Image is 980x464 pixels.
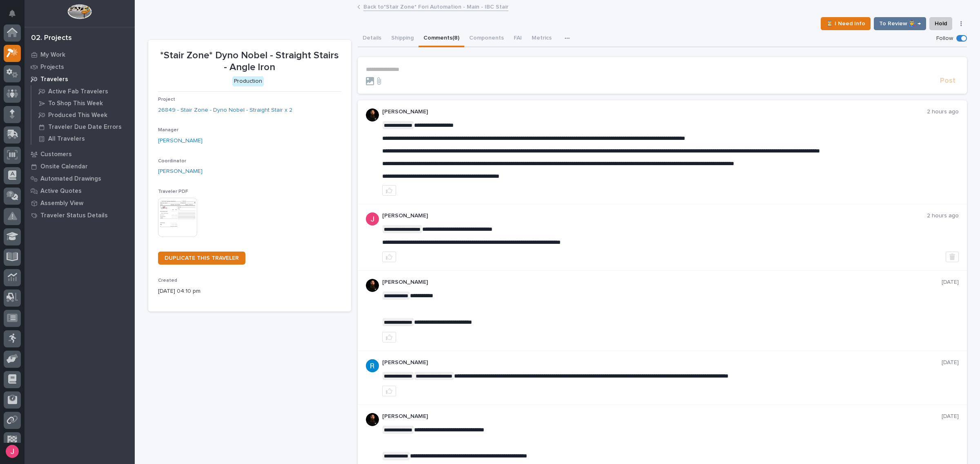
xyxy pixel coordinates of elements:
button: Notifications [4,5,21,22]
img: Workspace Logo [67,4,91,19]
a: Travelers [24,73,135,85]
span: Post [940,76,955,86]
a: Traveler Status Details [24,209,135,221]
p: [DATE] 04:10 pm [158,287,341,296]
button: ⏳ I Need Info [821,17,871,30]
p: My Work [40,51,65,59]
p: [DATE] [942,279,959,286]
span: To Review 👨‍🏭 → [879,19,921,29]
img: zmKUmRVDQjmBLfnAs97p [366,108,379,122]
span: Hold [935,19,947,29]
span: DUPLICATE THIS TRAVELER [165,255,239,261]
p: Traveler Due Date Errors [48,124,122,131]
p: 2 hours ago [927,212,959,219]
a: Active Quotes [24,185,135,197]
a: Customers [24,148,135,160]
button: Delete post [946,252,959,262]
p: Projects [40,64,64,71]
button: Post [937,76,959,86]
button: like this post [382,332,396,342]
span: Created [158,278,177,283]
a: [PERSON_NAME] [158,137,203,145]
p: Active Fab Travelers [48,88,108,95]
a: Active Fab Travelers [31,86,135,97]
p: [PERSON_NAME] [382,413,942,420]
a: All Travelers [31,133,135,144]
a: 26849 - Stair Zone - Dyno Nobel - Straight Stair x 2 [158,106,292,115]
p: Traveler Status Details [40,212,108,219]
span: Coordinator [158,159,186,164]
p: Onsite Calendar [40,163,88,170]
p: Customers [40,151,72,158]
button: like this post [382,252,396,262]
a: Automated Drawings [24,172,135,185]
span: ⏳ I Need Info [826,19,865,29]
button: like this post [382,386,396,396]
p: [PERSON_NAME] [382,279,942,286]
p: 2 hours ago [927,108,959,115]
div: 02. Projects [31,34,72,43]
span: Manager [158,128,178,133]
a: [PERSON_NAME] [158,167,203,176]
button: Metrics [527,30,557,47]
p: [PERSON_NAME] [382,359,942,366]
button: Hold [929,17,952,30]
a: Assembly View [24,197,135,209]
a: To Shop This Week [31,97,135,109]
button: users-avatar [4,443,21,460]
div: Production [232,76,264,86]
p: [DATE] [942,413,959,420]
img: zmKUmRVDQjmBLfnAs97p [366,413,379,426]
a: Projects [24,61,135,73]
img: ACg8ocI-SXp0KwvcdjE4ZoRMyLsZRSgZqnEZt9q_hAaElEsh-D-asw=s96-c [366,212,379,225]
p: Produced This Week [48,112,107,119]
p: *Stair Zone* Dyno Nobel - Straight Stairs - Angle Iron [158,50,341,73]
button: Shipping [386,30,419,47]
img: zmKUmRVDQjmBLfnAs97p [366,279,379,292]
button: Details [358,30,386,47]
button: To Review 👨‍🏭 → [874,17,926,30]
button: Comments (8) [419,30,464,47]
p: Assembly View [40,200,83,207]
p: [PERSON_NAME] [382,212,927,219]
p: [PERSON_NAME] [382,108,927,115]
div: Notifications [10,10,21,23]
p: [DATE] [942,359,959,366]
p: To Shop This Week [48,100,103,107]
a: Back to*Stair Zone* Fori Automation - Main - IBC Stair [363,2,508,11]
span: Traveler PDF [158,189,188,194]
a: Traveler Due Date Errors [31,121,135,133]
button: FAI [509,30,527,47]
a: Onsite Calendar [24,160,135,172]
button: like this post [382,185,396,196]
p: Travelers [40,76,68,83]
p: Follow [936,35,953,42]
p: Automated Drawings [40,175,101,183]
p: Active Quotes [40,188,82,195]
span: Project [158,97,175,102]
a: DUPLICATE THIS TRAVELER [158,252,245,265]
img: ACg8ocJzREKTsG2KK4bFBgITIeWKBuirZsrmGEaft0VLTV-nABbOCg=s96-c [366,359,379,372]
p: All Travelers [48,135,85,143]
a: My Work [24,49,135,61]
a: Produced This Week [31,109,135,121]
button: Components [464,30,509,47]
